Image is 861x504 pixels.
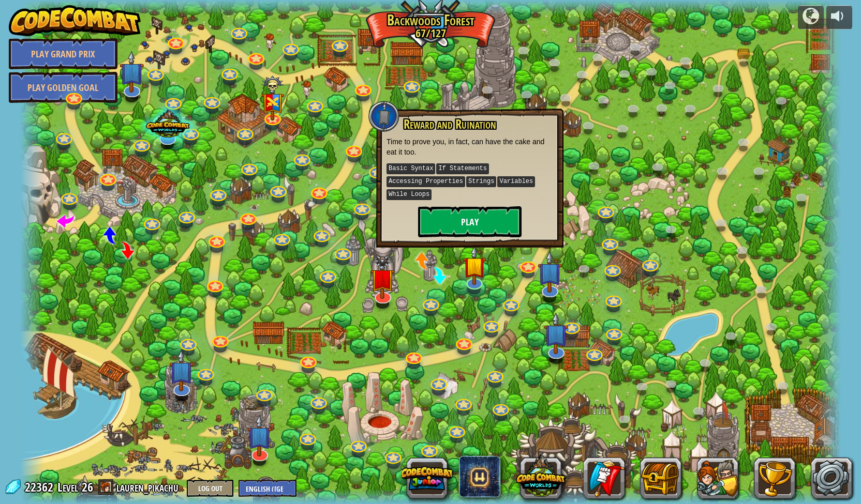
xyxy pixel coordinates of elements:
img: level-banner-unstarted-subscriber.png [170,349,194,391]
a: Play Golden Goal [9,72,117,103]
span: Level [57,479,78,496]
kbd: While Loops [387,189,432,200]
img: level-banner-unstarted-subscriber.png [247,415,272,456]
button: Log Out [187,480,233,497]
span: 22362 [25,479,56,495]
kbd: If Statements [436,163,489,174]
kbd: Variables [497,176,535,187]
button: Campaigns [798,5,824,29]
kbd: Basic Syntax [387,163,435,174]
kbd: Strings [466,176,496,187]
a: Play Grand Prix [9,38,117,69]
img: level-banner-replayable.png [370,255,395,299]
kbd: Accessing Properties [387,176,465,187]
img: bronze-chest.png [737,49,750,59]
button: Adjust volume [826,5,852,29]
img: level-banner-unstarted-subscriber.png [120,51,144,93]
img: CodeCombat - Learn how to code by playing a game [9,5,141,36]
span: 26 [82,479,93,495]
p: Time to prove you, in fact, can have the cake and eat it too. [387,136,553,157]
img: level-banner-unstarted-subscriber.png [538,251,562,293]
img: level-banner-unstarted-subscriber.png [544,312,568,354]
img: level-banner-started.png [463,246,486,284]
button: Play [418,206,522,237]
a: lauren_pikachu [116,479,182,495]
span: Reward and Ruination [404,115,496,133]
img: level-banner-multiplayer.png [261,76,284,121]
